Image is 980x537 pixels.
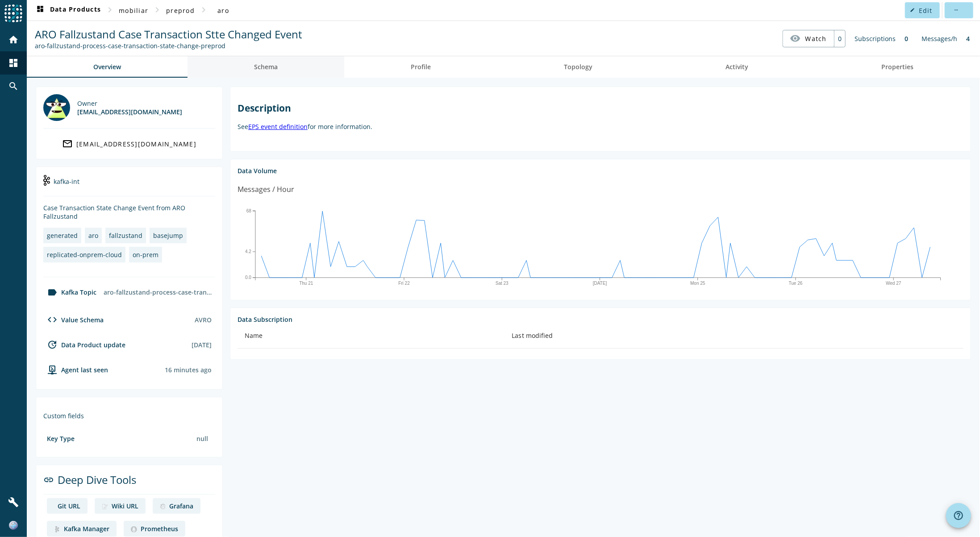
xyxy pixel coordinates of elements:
[238,324,505,349] th: Name
[43,314,104,325] div: Value Schema
[690,281,705,286] text: Mon 25
[299,281,313,286] text: Thu 21
[95,498,146,514] a: deep dive imageWiki URL
[153,231,183,240] div: basejump
[789,281,803,286] text: Tue 26
[246,208,252,213] text: 68
[47,521,117,537] a: deep dive imageKafka Manager
[35,42,302,50] div: Kafka Topic: aro-fallzustand-process-case-transaction-state-change-preprod
[43,412,215,420] div: Custom fields
[910,8,915,12] mat-icon: edit
[88,231,98,240] div: aro
[193,431,212,446] div: null
[169,502,193,510] div: Grafana
[245,275,251,280] text: 0.0
[133,250,158,259] div: on-prem
[47,250,122,259] div: replicated-onprem-cloud
[411,64,431,70] span: Profile
[47,434,75,443] div: Key Type
[834,30,845,47] div: 0
[64,525,109,533] div: Kafka Manager
[783,30,834,46] button: Watch
[124,521,185,537] a: deep dive imagePrometheus
[35,5,101,16] span: Data Products
[152,4,163,15] mat-icon: chevron_right
[115,2,152,18] button: mobiliar
[43,287,96,298] div: Kafka Topic
[886,281,901,286] text: Wed 27
[850,30,900,47] div: Subscriptions
[163,2,198,18] button: preprod
[8,58,19,68] mat-icon: dashboard
[43,174,215,196] div: kafka-int
[47,498,88,514] a: deep dive imageGit URL
[790,33,801,44] mat-icon: visibility
[43,94,70,121] img: dl_300960@mobi.ch
[76,140,196,148] div: [EMAIL_ADDRESS][DOMAIN_NAME]
[119,6,148,15] span: mobiliar
[43,475,54,485] mat-icon: link
[160,504,166,510] img: deep dive image
[58,502,80,510] div: Git URL
[43,364,108,375] div: agent-env-preprod
[238,184,294,195] div: Messages / Hour
[153,498,200,514] a: deep dive imageGrafana
[8,81,19,92] mat-icon: search
[238,167,963,175] div: Data Volume
[141,525,178,533] div: Prometheus
[593,281,607,286] text: [DATE]
[805,31,827,46] span: Watch
[564,64,592,70] span: Topology
[248,122,308,131] a: EPS event definition
[47,287,58,298] mat-icon: label
[77,99,182,108] div: Owner
[398,281,410,286] text: Fri 22
[238,122,963,131] p: See for more information.
[109,231,142,240] div: fallzustand
[209,2,238,18] button: aro
[112,502,138,510] div: Wiki URL
[238,102,963,114] h2: Description
[4,4,22,22] img: spoud-logo.svg
[100,284,215,300] div: aro-fallzustand-process-case-transaction-state-change-preprod
[102,504,108,510] img: deep dive image
[165,366,212,374] div: Agents typically reports every 15min to 1h
[954,8,959,12] mat-icon: more_horiz
[195,316,212,324] div: AVRO
[953,510,964,521] mat-icon: help_outline
[54,526,60,533] img: deep dive image
[905,2,940,18] button: Edit
[43,472,215,495] div: Deep Dive Tools
[900,30,913,47] div: 0
[43,339,125,350] div: Data Product update
[43,204,215,221] div: Case Transaction State Change Event from ARO Fallzustand
[31,2,104,18] button: Data Products
[919,6,933,15] span: Edit
[198,4,209,15] mat-icon: chevron_right
[47,314,58,325] mat-icon: code
[131,526,137,533] img: deep dive image
[93,64,121,70] span: Overview
[35,5,46,16] mat-icon: dashboard
[496,281,509,286] text: Sat 23
[35,27,302,42] span: ARO Fallzustand Case Transaction Stte Changed Event
[726,64,748,70] span: Activity
[8,34,19,45] mat-icon: home
[43,175,50,186] img: kafka-int
[47,339,58,350] mat-icon: update
[505,324,963,349] th: Last modified
[238,315,963,324] div: Data Subscription
[217,6,229,15] span: aro
[47,231,78,240] div: generated
[192,341,212,349] div: [DATE]
[62,138,73,149] mat-icon: mail_outline
[77,108,182,116] div: [EMAIL_ADDRESS][DOMAIN_NAME]
[166,6,195,15] span: preprod
[917,30,962,47] div: Messages/h
[245,249,251,254] text: 4.2
[881,64,913,70] span: Properties
[9,521,18,530] img: c8e09298fd506459016a224c919178aa
[8,497,19,508] mat-icon: build
[254,64,278,70] span: Schema
[962,30,974,47] div: 4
